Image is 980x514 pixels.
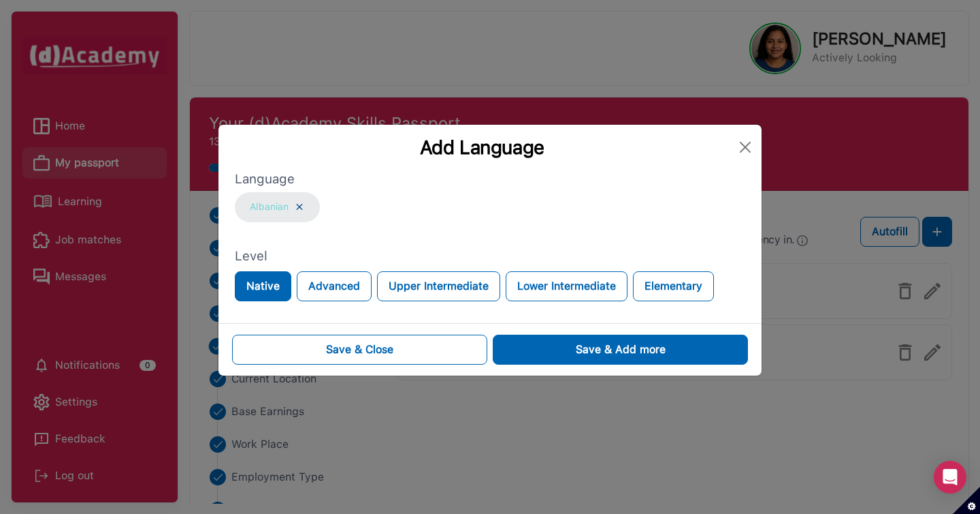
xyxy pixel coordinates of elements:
[934,461,966,494] div: Open Intercom Messenger
[297,271,372,301] button: Advanced
[235,247,745,267] label: Level
[576,342,666,358] div: Save & Add more
[294,201,305,213] img: ...
[235,271,291,301] button: Native
[229,136,734,159] div: Add Language
[493,335,748,365] button: Save & Add more
[232,335,487,365] button: Save & Close
[633,271,714,301] button: Elementary
[506,271,627,301] button: Lower Intermediate
[235,170,745,190] label: Language
[250,200,289,214] span: Albanian
[953,487,980,514] button: Set cookie preferences
[377,271,500,301] button: Upper Intermediate
[734,136,756,158] button: Close
[326,342,393,358] div: Save & Close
